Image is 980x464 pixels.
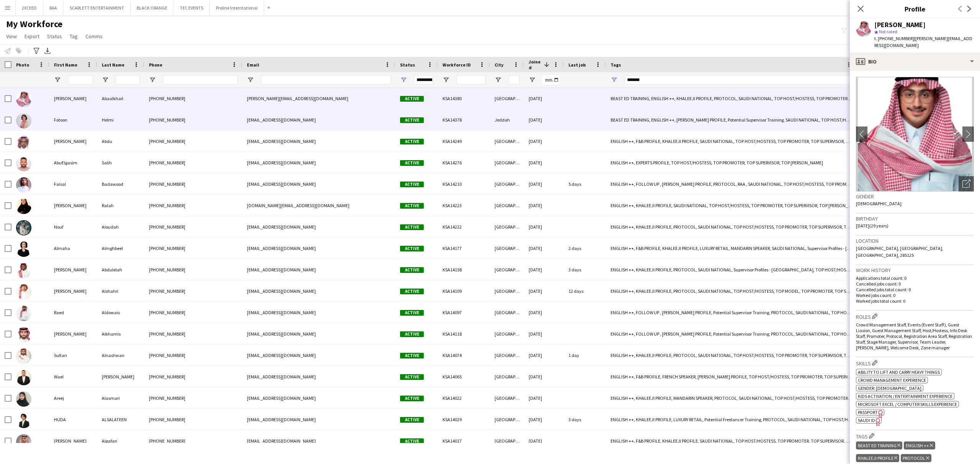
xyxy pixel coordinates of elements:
[490,109,524,130] div: Jeddah
[144,216,242,237] div: [PHONE_NUMBER]
[49,409,97,430] div: HUDA
[400,224,424,230] span: Active
[438,152,490,173] div: KSA14276
[959,176,974,191] div: Open photos pop-in
[54,76,61,83] button: Open Filter Menu
[242,88,395,109] div: [PERSON_NAME][EMAIL_ADDRESS][DOMAIN_NAME]
[242,131,395,152] div: [EMAIL_ADDRESS][DOMAIN_NAME]
[400,417,424,423] span: Active
[856,245,943,258] span: [GEOGRAPHIC_DATA], [GEOGRAPHIC_DATA], [GEOGRAPHIC_DATA], 285125
[144,302,242,323] div: [PHONE_NUMBER]
[856,292,974,298] p: Worked jobs count: 0
[97,366,144,387] div: [PERSON_NAME]
[16,156,31,171] img: AbuElgasim Salih
[400,438,424,444] span: Active
[163,75,238,84] input: Phone Filter Input
[524,430,564,451] div: [DATE]
[490,366,524,387] div: [GEOGRAPHIC_DATA]
[3,31,20,41] a: View
[443,62,471,68] span: Workforce ID
[858,417,875,423] span: SAUDI ID
[261,75,391,84] input: Email Filter Input
[97,259,144,280] div: Abdulelah
[611,62,621,68] span: Tags
[400,246,424,251] span: Active
[54,62,77,68] span: First Name
[242,430,395,451] div: [EMAIL_ADDRESS][DOMAIN_NAME]
[16,391,31,407] img: Areej Alasmari
[242,216,395,237] div: [EMAIL_ADDRESS][DOMAIN_NAME]
[149,62,162,68] span: Phone
[6,33,17,40] span: View
[64,0,131,15] button: SCARLETT ENTERTAINMENT
[97,281,144,302] div: Alshahri
[97,131,144,152] div: Abdu
[144,88,242,109] div: [PHONE_NUMBER]
[242,195,395,216] div: [DOMAIN_NAME][EMAIL_ADDRESS][DOMAIN_NAME]
[856,312,974,320] h3: Roles
[564,281,606,302] div: 12 days
[49,152,97,173] div: AbuElgasim
[438,366,490,387] div: KSA14065
[242,345,395,366] div: [EMAIL_ADDRESS][DOMAIN_NAME]
[524,388,564,409] div: [DATE]
[606,366,857,387] div: ENGLISH ++, F&B PROFILE, FRENCH SPEAKER, [PERSON_NAME] PROFILE, TOP HOST/HOSTESS, TOP PROMOTER, T...
[144,195,242,216] div: [PHONE_NUMBER]
[490,131,524,152] div: [GEOGRAPHIC_DATA]
[144,109,242,130] div: [PHONE_NUMBER]
[438,281,490,302] div: KSA14109
[97,109,144,130] div: Helmi
[16,370,31,385] img: Wael Saliba
[874,36,914,41] span: t. [PHONE_NUMBER]
[21,31,42,41] a: Export
[400,289,424,294] span: Active
[47,33,62,40] span: Status
[242,302,395,323] div: [EMAIL_ADDRESS][DOMAIN_NAME]
[495,76,501,83] button: Open Filter Menu
[97,238,144,259] div: Almghbeel
[606,109,857,130] div: BEAST ED TRAINING, ENGLISH ++, [PERSON_NAME] PROFILE, Potential Supervisor Training, SAUDI NATION...
[606,195,857,216] div: ENGLISH ++, KHALEEJI PROFILE, SAUDI NATIONAL, TOP HOST/HOSTESS, TOP PROMOTER, TOP SUPERVISOR, TOP...
[24,33,39,40] span: Export
[850,52,980,71] div: Bio
[49,109,97,130] div: Fotoon
[438,216,490,237] div: KSA14222
[144,388,242,409] div: [PHONE_NUMBER]
[49,302,97,323] div: Raed
[524,366,564,387] div: [DATE]
[242,409,395,430] div: [EMAIL_ADDRESS][DOMAIN_NAME]
[43,0,64,15] button: RAA
[456,75,485,84] input: Workforce ID Filter Input
[606,430,857,451] div: ENGLISH ++, F&B PROFILE, KHALEEJI PROFILE, SAUDI NATIONAL, TOP HOST/HOSTESS, TOP PROMOTER, TOP SU...
[400,182,424,187] span: Active
[97,430,144,451] div: Algafari
[606,174,857,195] div: ENGLISH ++, FOLLOW UP , [PERSON_NAME] PROFILE, PROTOCOL, RAA , SAUDI NATIONAL, TOP HOST/HOSTESS, ...
[49,195,97,216] div: [PERSON_NAME]
[438,109,490,130] div: KSA14378
[564,259,606,280] div: 3 days
[247,76,254,83] button: Open Filter Menu
[242,152,395,173] div: [EMAIL_ADDRESS][DOMAIN_NAME]
[144,430,242,451] div: [PHONE_NUMBER]
[49,323,97,344] div: [PERSON_NAME]
[490,430,524,451] div: [GEOGRAPHIC_DATA]
[524,88,564,109] div: [DATE]
[858,401,957,407] span: Microsoft Excel / Computer skills experience
[524,409,564,430] div: [DATE]
[144,259,242,280] div: [PHONE_NUMBER]
[49,430,97,451] div: [PERSON_NAME]
[438,195,490,216] div: KSA14223
[564,409,606,430] div: 3 days
[508,75,519,84] input: City Filter Input
[856,359,974,367] h3: Skills
[438,302,490,323] div: KSA14097
[856,275,974,281] p: Applications total count: 0
[144,152,242,173] div: [PHONE_NUMBER]
[564,174,606,195] div: 5 days
[490,302,524,323] div: [GEOGRAPHIC_DATA]
[524,174,564,195] div: [DATE]
[6,18,62,30] span: My Workforce
[438,345,490,366] div: KSA14074
[49,131,97,152] div: [PERSON_NAME]
[490,323,524,344] div: [GEOGRAPHIC_DATA]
